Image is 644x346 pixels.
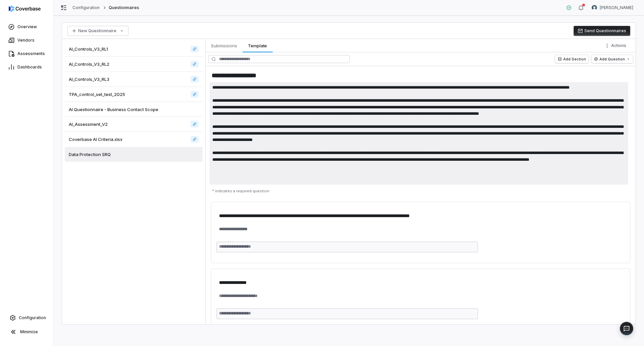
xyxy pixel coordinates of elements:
[69,46,108,52] span: AI_Controls_V3_RL1
[65,147,203,162] a: Data Protection SRQ
[19,315,46,320] span: Configuration
[555,55,589,63] button: Add Section
[191,91,199,98] a: TPA_control_set_test_2025
[65,117,203,132] a: AI_Assessment_V2
[65,102,203,117] a: AI Questionnaire - Business Contact Scope
[17,51,45,56] span: Assessments
[69,121,108,127] span: AI_Assessment_V2
[591,55,633,63] button: Add Question
[1,34,52,46] a: Vendors
[245,41,270,50] span: Template
[208,41,240,50] span: Submissions
[210,186,632,196] p: * indicates a required question
[588,3,637,13] button: Nic Weilbacher avatar[PERSON_NAME]
[600,5,633,10] span: [PERSON_NAME]
[1,21,52,33] a: Overview
[65,87,203,102] a: TPA_control_set_test_2025
[9,5,41,12] img: logo-D7KZi-bG.svg
[72,5,100,10] a: Configuration
[65,42,203,57] a: AI_Controls_V3_RL1
[69,76,109,82] span: AI_Controls_V3_RL3
[65,72,203,87] a: AI_Controls_V3_RL3
[592,5,597,10] img: Nic Weilbacher avatar
[69,151,111,157] span: Data Protection SRQ
[1,48,52,60] a: Assessments
[191,136,199,143] a: Coverbase AI Criteria.xlsx
[65,132,203,147] a: Coverbase AI Criteria.xlsx
[574,26,630,36] button: Send Questionnaires
[67,26,128,36] button: New Questionnaire
[69,61,109,67] span: AI_Controls_V3_RL2
[3,312,51,324] a: Configuration
[17,24,37,30] span: Overview
[65,57,203,72] a: AI_Controls_V3_RL2
[191,76,199,83] a: AI_Controls_V3_RL3
[20,329,38,335] span: Minimize
[1,61,52,73] a: Dashboards
[69,91,125,97] span: TPA_control_set_test_2025
[191,61,199,67] a: AI_Controls_V3_RL2
[602,41,630,51] button: More actions
[17,38,35,43] span: Vendors
[109,5,140,10] span: Questionnaires
[191,121,199,128] a: AI_Assessment_V2
[17,64,42,70] span: Dashboards
[69,136,122,142] span: Coverbase AI Criteria.xlsx
[3,325,51,339] button: Minimize
[191,46,199,52] a: AI_Controls_V3_RL1
[69,106,158,112] span: AI Questionnaire - Business Contact Scope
